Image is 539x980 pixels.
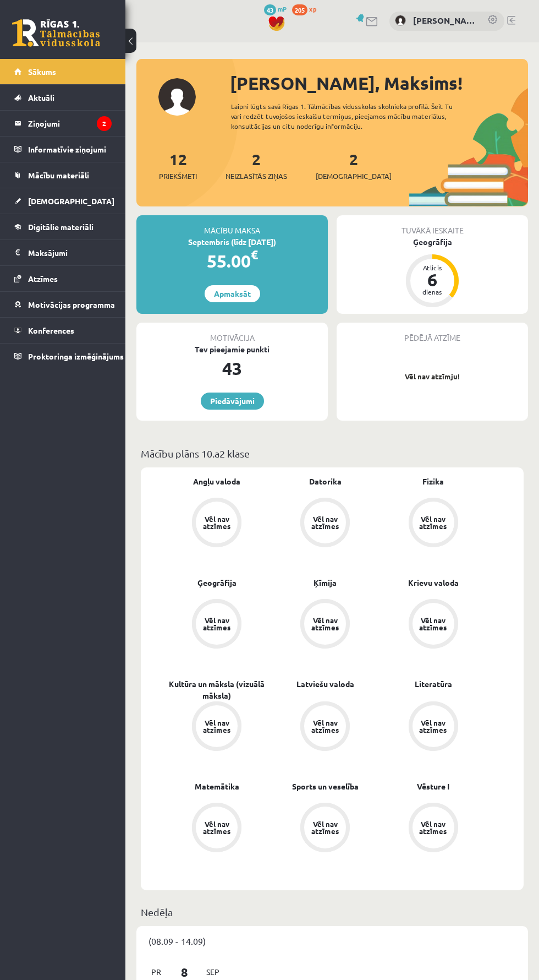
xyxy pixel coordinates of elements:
[201,719,232,733] div: Vēl nav atzīmes
[14,188,112,214] a: [DEMOGRAPHIC_DATA]
[163,599,271,651] a: Vēl nav atzīmes
[136,236,328,248] div: Septembris (līdz [DATE])
[195,781,239,792] a: Matemātika
[251,247,258,263] span: €
[271,599,380,651] a: Vēl nav atzīmes
[313,577,337,589] a: Ķīmija
[416,271,449,288] div: 6
[342,371,522,382] p: Vēl nav atzīmju!
[418,719,449,733] div: Vēl nav atzīmes
[310,515,340,530] div: Vēl nav atzīmes
[264,4,287,13] a: 43 mP
[14,292,112,317] a: Motivācijas programma
[309,4,316,13] span: xp
[296,678,354,690] a: Latviešu valoda
[201,617,232,631] div: Vēl nav atzīmes
[28,222,94,232] span: Digitālie materiāli
[271,701,380,753] a: Vēl nav atzīmes
[226,171,287,182] span: Neizlasītās ziņas
[163,701,271,753] a: Vēl nav atzīmes
[205,285,260,302] a: Apmaksāt
[271,498,380,549] a: Vēl nav atzīmes
[136,215,328,236] div: Mācību maksa
[28,274,58,284] span: Atzīmes
[309,476,342,487] a: Datorika
[141,446,524,461] p: Mācību plāns 10.a2 klase
[28,111,112,136] legend: Ziņojumi
[417,781,449,792] a: Vēsture I
[28,240,112,265] legend: Maksājumi
[395,15,406,26] img: Maksims Mihailovs
[337,215,528,236] div: Tuvākā ieskaite
[278,4,287,13] span: mP
[416,264,449,271] div: Atlicis
[14,59,112,84] a: Sākums
[28,196,114,206] span: [DEMOGRAPHIC_DATA]
[379,498,487,549] a: Vēl nav atzīmes
[28,67,56,77] span: Sākums
[28,170,89,180] span: Mācību materiāli
[337,236,528,248] div: Ģeogrāfija
[14,85,112,110] a: Aktuāli
[337,323,528,344] div: Pēdējā atzīme
[14,111,112,136] a: Ziņojumi2
[201,515,232,530] div: Vēl nav atzīmes
[310,719,340,733] div: Vēl nav atzīmes
[310,820,340,835] div: Vēl nav atzīmes
[226,149,287,182] a: 2Neizlasītās ziņas
[271,803,380,854] a: Vēl nav atzīmes
[292,4,322,13] a: 205 xp
[316,171,392,182] span: [DEMOGRAPHIC_DATA]
[418,820,449,835] div: Vēl nav atzīmes
[413,14,476,27] a: [PERSON_NAME]
[231,101,466,131] div: Laipni lūgts savā Rīgas 1. Tālmācības vidusskolas skolnieka profilā. Šeit Tu vari redzēt tuvojošo...
[159,171,197,182] span: Priekšmeti
[14,214,112,239] a: Digitālie materiāli
[197,577,237,589] a: Ģeogrāfija
[163,498,271,549] a: Vēl nav atzīmes
[28,92,54,102] span: Aktuāli
[292,781,359,792] a: Sports un veselība
[379,599,487,651] a: Vēl nav atzīmes
[337,236,528,309] a: Ģeogrāfija Atlicis 6 dienas
[136,248,328,274] div: 55.00
[14,318,112,343] a: Konferences
[14,162,112,188] a: Mācību materiāli
[136,344,328,355] div: Tev pieejamie punkti
[159,149,197,182] a: 12Priekšmeti
[415,678,452,690] a: Literatūra
[310,617,340,631] div: Vēl nav atzīmes
[316,149,392,182] a: 2[DEMOGRAPHIC_DATA]
[163,803,271,854] a: Vēl nav atzīmes
[418,515,449,530] div: Vēl nav atzīmes
[136,355,328,382] div: 43
[28,351,124,361] span: Proktoringa izmēģinājums
[97,116,112,131] i: 2
[136,926,528,956] div: (08.09 - 14.09)
[28,137,112,162] legend: Informatīvie ziņojumi
[418,617,449,631] div: Vēl nav atzīmes
[379,701,487,753] a: Vēl nav atzīmes
[264,4,276,15] span: 43
[163,678,271,701] a: Kultūra un māksla (vizuālā māksla)
[12,19,100,47] a: Rīgas 1. Tālmācības vidusskola
[14,137,112,162] a: Informatīvie ziņojumi
[292,4,307,15] span: 205
[201,820,232,835] div: Vēl nav atzīmes
[230,70,528,96] div: [PERSON_NAME], Maksims!
[201,393,264,410] a: Piedāvājumi
[14,344,112,369] a: Proktoringa izmēģinājums
[193,476,240,487] a: Angļu valoda
[379,803,487,854] a: Vēl nav atzīmes
[14,266,112,291] a: Atzīmes
[28,325,74,335] span: Konferences
[416,288,449,295] div: dienas
[141,905,524,919] p: Nedēļa
[408,577,459,589] a: Krievu valoda
[14,240,112,265] a: Maksājumi
[136,323,328,344] div: Motivācija
[422,476,444,487] a: Fizika
[28,300,115,309] span: Motivācijas programma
